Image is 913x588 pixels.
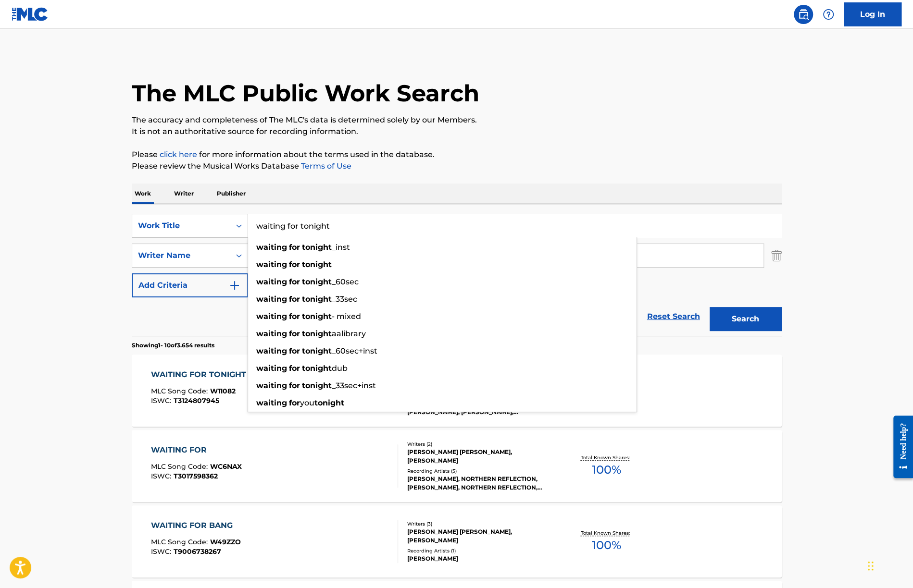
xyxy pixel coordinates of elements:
p: The accuracy and completeness of The MLC's data is determined solely by our Members. [132,114,782,126]
img: Delete Criterion [771,244,782,268]
iframe: Resource Center [886,408,913,486]
strong: waiting [256,243,287,252]
strong: for [289,243,300,252]
img: MLC Logo [12,7,49,21]
div: [PERSON_NAME] [407,554,552,563]
div: Work Title [138,220,225,232]
span: MLC Song Code : [151,387,210,395]
iframe: Chat Widget [865,542,913,588]
span: _60sec [332,277,359,286]
p: Total Known Shares: [581,529,632,537]
span: ISWC : [151,547,174,556]
span: 100 % [592,461,621,478]
a: Public Search [794,5,813,24]
strong: tonight [302,312,332,321]
h1: The MLC Public Work Search [132,79,479,108]
p: Publisher [214,184,249,204]
span: - mixed [332,312,361,321]
strong: for [289,277,300,286]
span: MLC Song Code : [151,462,210,471]
span: WC6NAX [210,462,242,471]
strong: tonight [314,398,344,407]
div: Recording Artists ( 5 ) [407,467,552,475]
strong: for [289,312,300,321]
a: Log In [844,2,901,26]
strong: for [289,294,300,304]
strong: for [289,329,300,338]
div: WAITING FOR BANG [151,520,241,531]
strong: for [289,364,300,373]
span: T3017598362 [174,472,218,480]
a: WAITING FOR BANGMLC Song Code:W49ZZOISWC:T9006738267Writers (3)[PERSON_NAME] [PERSON_NAME], [PERS... [132,505,782,577]
form: Search Form [132,214,782,336]
img: 9d2ae6d4665cec9f34b9.svg [229,280,240,291]
strong: waiting [256,260,287,269]
p: Please for more information about the terms used in the database. [132,149,782,160]
div: Recording Artists ( 1 ) [407,547,552,554]
span: _33sec [332,294,357,304]
a: WAITING FOR TONIGHTMLC Song Code:W11082ISWC:T3124807945Writers (3)[PERSON_NAME], [PERSON_NAME], [... [132,355,782,427]
span: W11082 [210,387,236,395]
span: you [300,398,314,407]
strong: waiting [256,329,287,338]
strong: tonight [302,329,332,338]
div: WAITING FOR [151,444,242,456]
div: [PERSON_NAME] [PERSON_NAME], [PERSON_NAME] [407,448,552,465]
strong: for [289,381,300,390]
strong: waiting [256,312,287,321]
strong: tonight [302,381,332,390]
a: WAITING FORMLC Song Code:WC6NAXISWC:T3017598362Writers (2)[PERSON_NAME] [PERSON_NAME], [PERSON_NA... [132,430,782,502]
span: 100 % [592,537,621,554]
div: Writers ( 3 ) [407,520,552,527]
strong: tonight [302,294,332,304]
span: _inst [332,243,350,252]
strong: waiting [256,364,287,373]
strong: for [289,398,300,407]
span: W49ZZO [210,538,241,546]
div: Writers ( 2 ) [407,441,552,448]
strong: for [289,346,300,355]
span: _60sec+inst [332,346,377,355]
div: [PERSON_NAME] [PERSON_NAME], [PERSON_NAME] [407,527,552,545]
div: WAITING FOR TONIGHT [151,369,251,380]
p: Writer [171,184,197,204]
strong: for [289,260,300,269]
button: Add Criteria [132,273,248,297]
p: Showing 1 - 10 of 3.654 results [132,341,214,350]
span: ISWC : [151,472,174,480]
div: Help [819,5,838,24]
span: _33sec+inst [332,381,376,390]
strong: tonight [302,243,332,252]
img: help [823,9,834,20]
a: click here [160,150,197,159]
img: search [798,9,809,20]
p: Please review the Musical Works Database [132,160,782,172]
span: ISWC : [151,396,174,405]
span: aalibrary [332,329,366,338]
p: Work [132,184,154,204]
strong: tonight [302,260,332,269]
strong: waiting [256,398,287,407]
span: T9006738267 [174,547,221,556]
strong: waiting [256,277,287,286]
div: Chatwidget [865,542,913,588]
button: Search [710,307,782,331]
span: dub [332,364,348,373]
strong: tonight [302,277,332,286]
a: Terms of Use [299,161,351,171]
p: It is not an authoritative source for recording information. [132,126,782,137]
p: Total Known Shares: [581,454,632,461]
div: [PERSON_NAME], NORTHERN REFLECTION,[PERSON_NAME], NORTHERN REFLECTION,[PERSON_NAME], NORTHERN REF... [407,475,552,492]
div: Slepen [868,551,874,580]
strong: waiting [256,381,287,390]
strong: waiting [256,346,287,355]
span: MLC Song Code : [151,538,210,546]
div: Writer Name [138,250,225,261]
strong: waiting [256,294,287,304]
span: T3124807945 [174,396,219,405]
strong: tonight [302,346,332,355]
a: Reset Search [642,306,705,327]
strong: tonight [302,364,332,373]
